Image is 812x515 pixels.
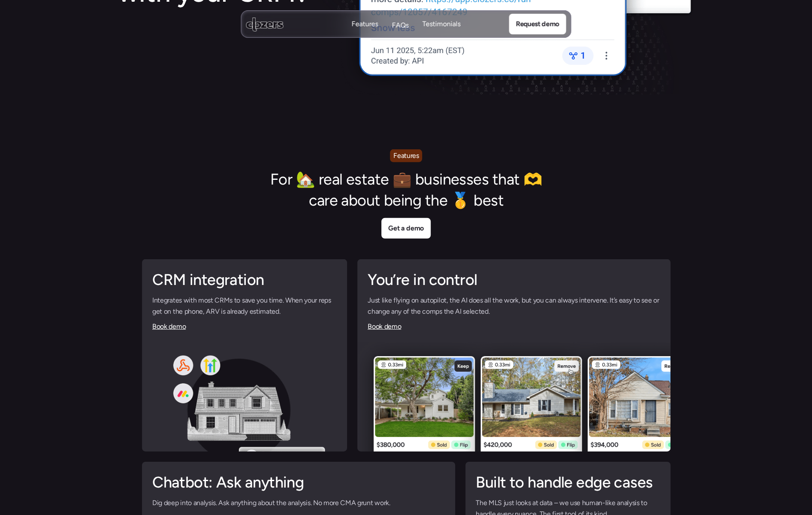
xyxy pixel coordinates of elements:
[152,295,337,317] p: Integrates with most CRMs to save you time. When your reps get on the phone, ARV is already estim...
[423,19,461,29] p: Testimonials
[352,29,378,38] p: Features
[423,19,461,29] a: TestimonialsTestimonials
[475,472,660,493] h2: Built to handle edge cases
[152,270,337,291] h2: CRM integration
[392,21,409,30] p: FAQs
[152,322,186,330] a: Book demo
[152,497,445,509] p: Dig deep into analysis. Ask anything about the analysis. No more CMA grunt work.
[392,19,409,29] a: FAQsFAQs
[393,150,419,161] p: Features
[368,295,660,317] p: Just like flying on autopilot, the AI does all the work, but you can always intervene. It’s easy ...
[368,322,401,330] a: Book demo
[423,29,461,38] p: Testimonials
[352,19,378,29] p: Features
[352,19,378,29] a: FeaturesFeatures
[368,270,660,291] h2: You’re in control
[509,14,566,34] a: Request demo
[152,472,445,493] h2: Chatbot: Ask anything
[516,18,559,30] p: Request demo
[388,223,424,234] p: Get a demo
[260,169,552,211] h2: For 🏡 real estate 💼 businesses that 🫶 care about being the 🥇 best
[381,218,431,239] a: Get a demo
